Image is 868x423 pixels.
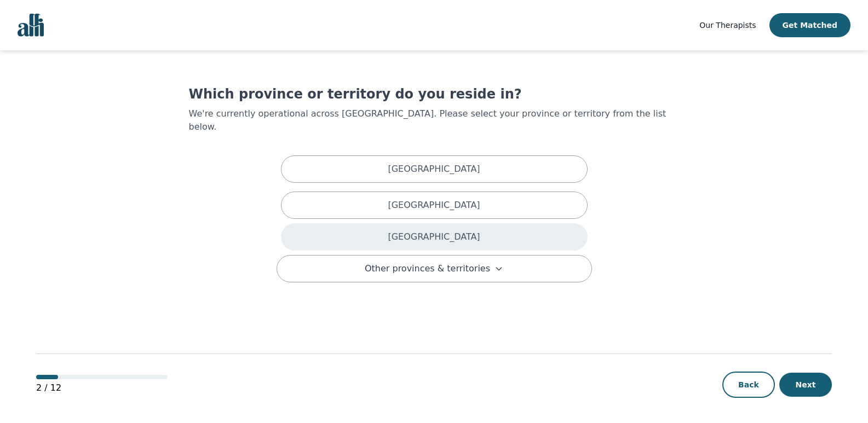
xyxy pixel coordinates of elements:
[277,255,592,282] button: Other provinces & territories
[388,163,480,176] p: [GEOGRAPHIC_DATA]
[388,230,480,244] p: [GEOGRAPHIC_DATA]
[189,85,680,103] h1: Which province or territory do you reside in?
[769,13,850,37] button: Get Matched
[189,107,680,134] p: We're currently operational across [GEOGRAPHIC_DATA]. Please select your province or territory fr...
[36,381,168,395] p: 2 / 12
[18,14,44,37] img: alli logo
[779,373,832,397] button: Next
[388,199,480,212] p: [GEOGRAPHIC_DATA]
[722,372,775,398] button: Back
[699,21,756,30] span: Our Therapists
[699,19,756,32] a: Our Therapists
[365,262,490,275] span: Other provinces & territories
